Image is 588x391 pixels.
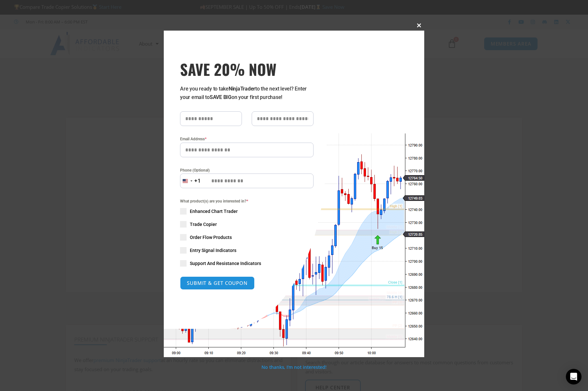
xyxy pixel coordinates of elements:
label: Enhanced Chart Trader [180,208,314,215]
span: Support And Resistance Indicators [190,260,261,267]
span: Enhanced Chart Trader [190,208,238,215]
strong: SAVE BIG [210,94,231,100]
p: Are you ready to take to the next level? Enter your email to on your first purchase! [180,85,314,102]
button: Selected country [180,174,201,188]
label: Support And Resistance Indicators [180,260,314,267]
label: Phone (Optional) [180,167,314,174]
span: Order Flow Products [190,234,232,241]
span: Entry Signal Indicators [190,247,236,254]
span: What product(s) are you interested in? [180,198,314,204]
button: SUBMIT & GET COUPON [180,276,255,290]
label: Email Address [180,136,314,142]
div: Open Intercom Messenger [566,369,581,384]
label: Trade Copier [180,221,314,228]
div: +1 [194,177,201,185]
a: No thanks, I’m not interested! [261,364,326,370]
label: Order Flow Products [180,234,314,241]
span: Trade Copier [190,221,217,228]
h3: SAVE 20% NOW [180,60,314,78]
label: Entry Signal Indicators [180,247,314,254]
strong: NinjaTrader [229,86,255,92]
